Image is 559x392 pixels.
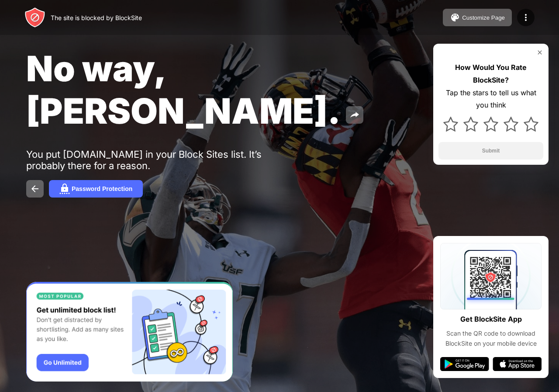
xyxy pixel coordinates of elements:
[483,117,498,132] img: star.svg
[440,329,542,348] div: Scan the QR code to download BlockSite on your mobile device
[443,9,512,26] button: Customize Page
[349,110,360,120] img: share.svg
[49,180,143,198] button: Password Protection
[26,47,341,132] span: No way, [PERSON_NAME].
[521,12,531,23] img: menu-icon.svg
[438,61,543,87] div: How Would You Rate BlockSite?
[460,313,522,326] div: Get BlockSite App
[59,184,70,194] img: password.svg
[536,49,543,56] img: rate-us-close.svg
[24,7,45,28] img: header-logo.svg
[493,357,542,371] img: app-store.svg
[524,117,538,132] img: star.svg
[438,142,543,160] button: Submit
[463,117,478,132] img: star.svg
[26,149,296,171] div: You put [DOMAIN_NAME] in your Block Sites list. It’s probably there for a reason.
[30,184,40,194] img: back.svg
[443,117,458,132] img: star.svg
[72,185,132,192] div: Password Protection
[440,243,542,309] img: qrcode.svg
[462,14,505,21] div: Customize Page
[440,357,489,371] img: google-play.svg
[450,12,460,23] img: pallet.svg
[438,87,543,112] div: Tap the stars to tell us what you think
[51,14,142,21] div: The site is blocked by BlockSite
[26,282,233,382] iframe: Banner
[504,117,518,132] img: star.svg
